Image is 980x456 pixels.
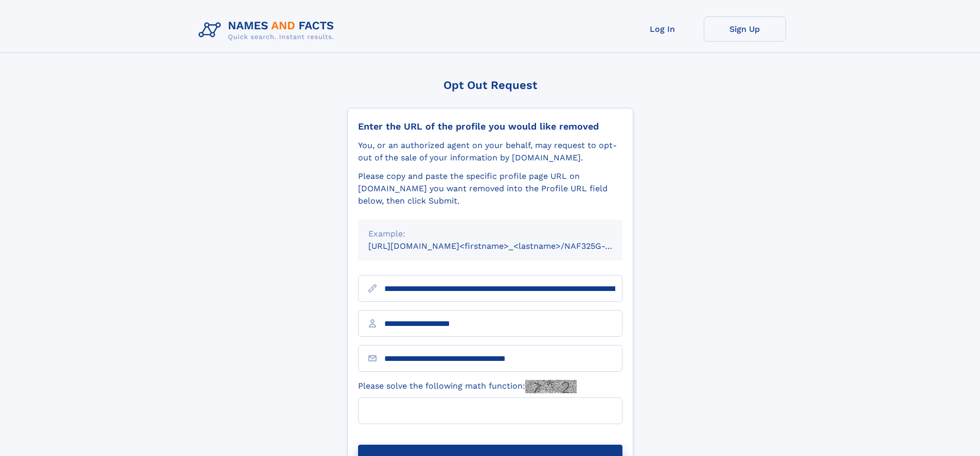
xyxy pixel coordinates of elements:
div: Example: [368,228,612,240]
label: Please solve the following math function: [358,380,577,393]
div: Enter the URL of the profile you would like removed [358,121,622,132]
a: Log In [621,16,704,42]
img: Logo Names and Facts [194,16,343,44]
div: You, or an authorized agent on your behalf, may request to opt-out of the sale of your informatio... [358,139,622,164]
div: Opt Out Request [347,79,633,92]
small: [URL][DOMAIN_NAME]<firstname>_<lastname>/NAF325G-xxxxxxxx [368,241,642,251]
a: Sign Up [704,16,786,42]
div: Please copy and paste the specific profile page URL on [DOMAIN_NAME] you want removed into the Pr... [358,170,622,207]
